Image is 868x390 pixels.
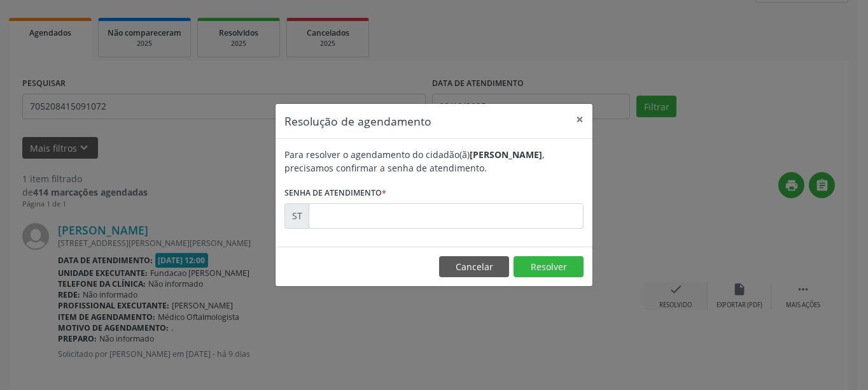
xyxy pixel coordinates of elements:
button: Resolver [514,256,584,278]
label: Senha de atendimento [284,184,386,203]
div: ST [284,203,309,229]
div: Para resolver o agendamento do cidadão(ã) , precisamos confirmar a senha de atendimento. [284,148,584,175]
b: [PERSON_NAME] [470,148,542,161]
button: Close [567,104,592,135]
h5: Resolução de agendamento [284,113,431,129]
button: Cancelar [439,256,509,278]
